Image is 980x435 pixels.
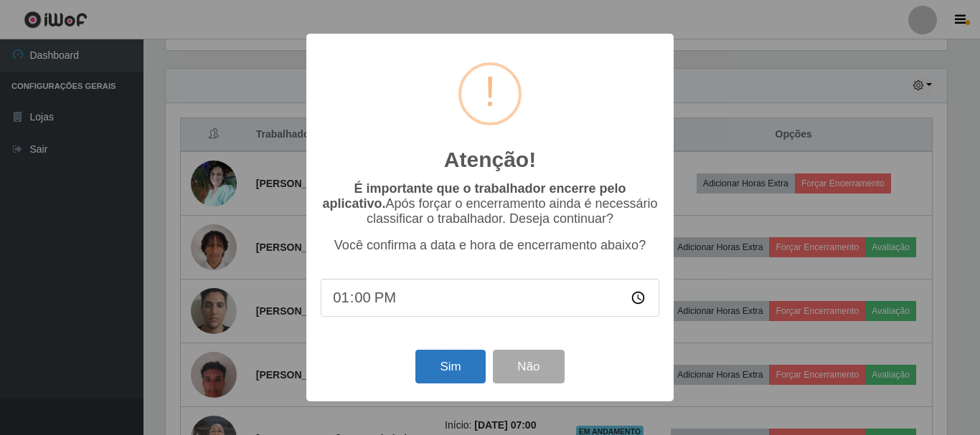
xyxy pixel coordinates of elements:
[493,350,564,383] button: Não
[415,350,485,383] button: Sim
[321,181,659,226] p: Após forçar o encerramento ainda é necessário classificar o trabalhador. Deseja continuar?
[444,147,536,173] h2: Atenção!
[321,238,659,253] p: Você confirma a data e hora de encerramento abaixo?
[322,181,626,211] b: É importante que o trabalhador encerre pelo aplicativo.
